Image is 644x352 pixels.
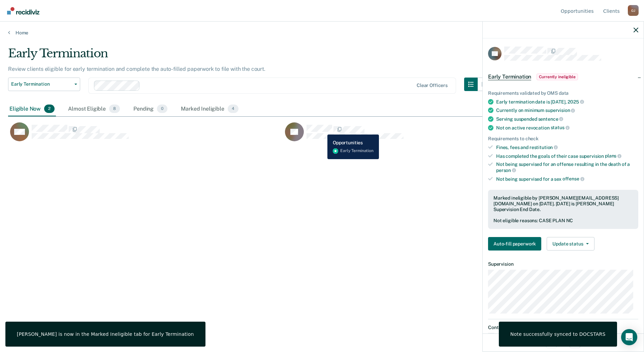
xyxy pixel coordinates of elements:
div: Currently on minimum [496,107,638,113]
a: Home [8,30,636,36]
img: Recidiviz [7,7,39,14]
a: Navigate to form link [488,237,544,251]
span: 2025 [568,99,584,105]
span: supervision [545,108,575,113]
button: Auto-fill paperwork [488,237,541,251]
span: 2 [44,105,55,113]
div: Not on active revocation [496,125,638,131]
span: 4 [228,105,238,113]
div: Note successfully synced to DOCSTARS [510,331,606,337]
span: restitution [529,145,558,150]
div: [PERSON_NAME] is now in the Marked Ineligible tab for Early Termination [17,331,194,337]
div: Eligible Now [8,102,56,117]
span: status [551,125,570,130]
div: Marked Ineligible [180,102,240,117]
span: 0 [157,105,167,113]
div: Fines, fees and [496,144,638,150]
div: Pending [132,102,169,117]
div: Early Termination [8,47,491,66]
div: Marked ineligible by [PERSON_NAME][EMAIL_ADDRESS][DOMAIN_NAME] on [DATE]. [DATE] is [PERSON_NAME]... [493,195,633,212]
div: Has completed the goals of their case supervision [496,153,638,159]
div: CaseloadOpportunityCell-270226 [8,122,283,149]
div: Almost Eligible [67,102,121,117]
button: Profile dropdown button [628,5,639,16]
div: Not being supervised for a sex [496,176,638,182]
div: Not eligible reasons: CASE PLAN NC [493,218,633,224]
div: CaseloadOpportunityCell-278337 [283,122,558,149]
div: Not being supervised for an offense resulting in the death of a [496,162,638,173]
div: Open Intercom Messenger [621,329,637,345]
span: Currently ineligible [537,74,578,80]
dt: Supervision [488,261,638,267]
div: Requirements to check [488,136,638,142]
span: Early Termination [11,81,72,87]
div: Early TerminationCurrently ineligible [483,66,644,88]
span: offense [562,176,584,181]
span: person [496,168,516,173]
span: 8 [109,105,120,113]
div: Early termination date is [DATE], [496,99,638,105]
span: Early Termination [488,74,531,80]
div: Clear officers [417,83,448,88]
div: Requirements validated by OMS data [488,90,638,96]
p: Review clients eligible for early termination and complete the auto-filled paperwork to file with... [8,66,265,72]
div: G J [628,5,639,16]
dt: Contact [488,325,638,330]
div: 1 / 3 [483,333,644,351]
span: sentence [538,116,563,122]
span: plans [605,153,621,158]
div: Serving suspended [496,116,638,122]
button: Update status [547,237,594,251]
